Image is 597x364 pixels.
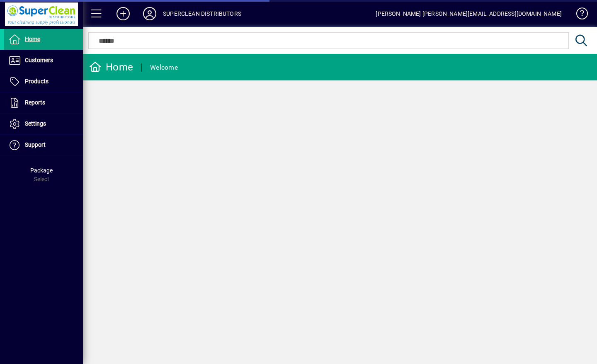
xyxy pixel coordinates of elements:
[110,6,136,21] button: Add
[163,7,241,20] div: SUPERCLEAN DISTRIBUTORS
[4,71,83,92] a: Products
[25,78,49,85] span: Products
[25,99,45,106] span: Reports
[25,36,40,42] span: Home
[4,92,83,113] a: Reports
[25,57,53,63] span: Customers
[25,141,46,148] span: Support
[136,6,163,21] button: Profile
[25,120,46,127] span: Settings
[376,7,562,20] div: [PERSON_NAME] [PERSON_NAME][EMAIL_ADDRESS][DOMAIN_NAME]
[4,50,83,71] a: Customers
[89,61,133,74] div: Home
[4,135,83,155] a: Support
[30,167,53,174] span: Package
[150,61,178,74] div: Welcome
[570,2,587,29] a: Knowledge Base
[4,114,83,134] a: Settings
